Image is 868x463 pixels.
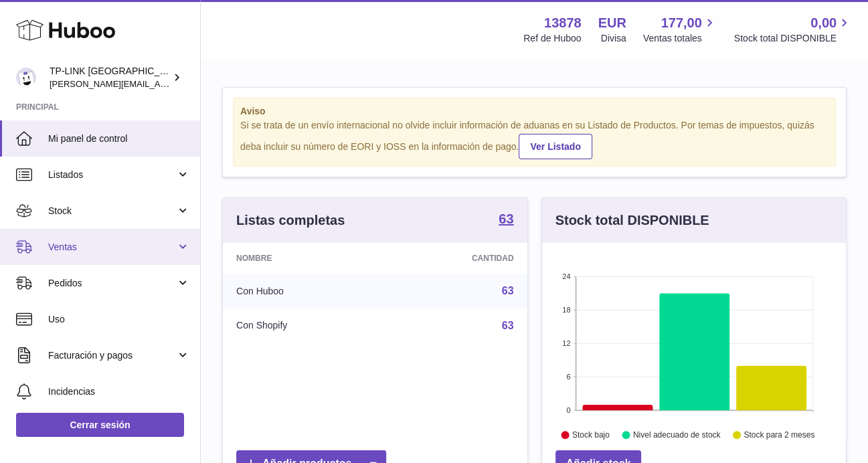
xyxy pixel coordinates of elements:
[744,430,814,440] text: Stock para 2 meses
[499,212,513,225] strong: 63
[661,14,702,32] span: 177,00
[502,285,514,296] a: 63
[48,169,176,181] span: Listados
[240,119,829,159] div: Si se trata de un envío internacional no olvide incluir información de aduanas en su Listado de P...
[598,14,626,32] strong: EUR
[566,373,570,381] text: 6
[502,320,514,331] a: 63
[562,339,570,347] text: 12
[16,68,36,88] img: celia.yan@tp-link.com
[572,430,609,440] text: Stock bajo
[643,14,717,45] a: 177,00 Ventas totales
[544,14,582,32] strong: 13878
[48,241,176,254] span: Ventas
[384,243,527,274] th: Cantidad
[48,205,176,217] span: Stock
[50,78,268,89] span: [PERSON_NAME][EMAIL_ADDRESS][DOMAIN_NAME]
[48,313,190,326] span: Uso
[643,32,717,45] span: Ventas totales
[562,306,570,314] text: 18
[566,406,570,414] text: 0
[48,277,176,290] span: Pedidos
[632,430,721,440] text: Nivel adecuado de stock
[48,385,190,398] span: Incidencias
[734,32,852,45] span: Stock total DISPONIBLE
[810,14,837,32] span: 0,00
[223,308,384,343] td: Con Shopify
[499,212,513,228] a: 63
[48,349,176,362] span: Facturación y pagos
[223,274,384,308] td: Con Huboo
[16,413,184,437] a: Cerrar sesión
[48,132,190,145] span: Mi panel de control
[240,105,829,118] strong: Aviso
[236,211,345,229] h3: Listas completas
[50,65,170,90] div: TP-LINK [GEOGRAPHIC_DATA], SOCIEDAD LIMITADA
[523,32,581,45] div: Ref de Huboo
[223,243,384,274] th: Nombre
[734,14,852,45] a: 0,00 Stock total DISPONIBLE
[562,272,570,280] text: 24
[519,134,592,159] a: Ver Listado
[555,211,709,229] h3: Stock total DISPONIBLE
[601,32,626,45] div: Divisa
